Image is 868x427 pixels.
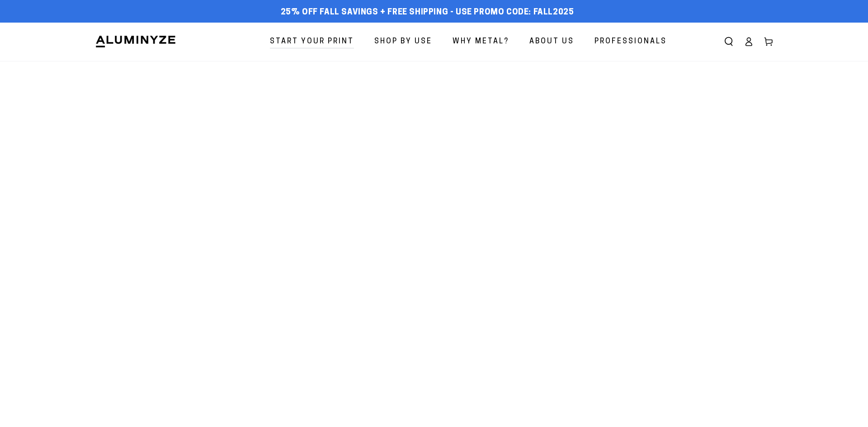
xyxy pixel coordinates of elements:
[719,32,739,52] summary: Search our site
[95,35,176,48] img: Aluminyze
[588,30,674,54] a: Professionals
[594,35,667,48] span: Professionals
[374,35,432,48] span: Shop By Use
[523,30,581,54] a: About Us
[263,30,361,54] a: Start Your Print
[446,30,516,54] a: Why Metal?
[281,8,574,18] span: 25% off FALL Savings + Free Shipping - Use Promo Code: FALL2025
[453,35,509,48] span: Why Metal?
[368,30,439,54] a: Shop By Use
[270,35,354,48] span: Start Your Print
[529,35,574,48] span: About Us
